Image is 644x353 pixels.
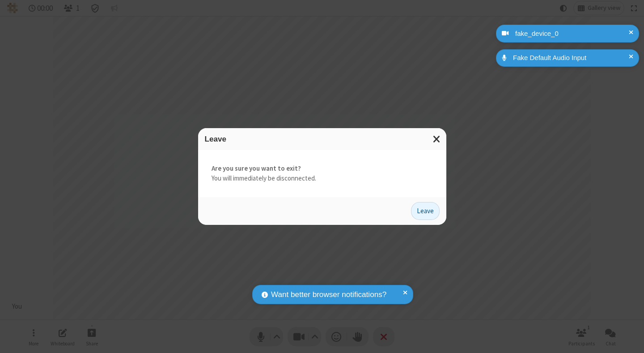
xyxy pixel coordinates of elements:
[198,150,446,197] div: You will immediately be disconnected.
[510,53,632,63] div: Fake Default Audio Input
[212,164,433,174] strong: Are you sure you want to exit?
[271,289,386,301] span: Want better browser notifications?
[428,128,446,150] button: Close modal
[205,135,440,143] h3: Leave
[512,29,632,39] div: fake_device_0
[411,202,440,220] button: Leave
